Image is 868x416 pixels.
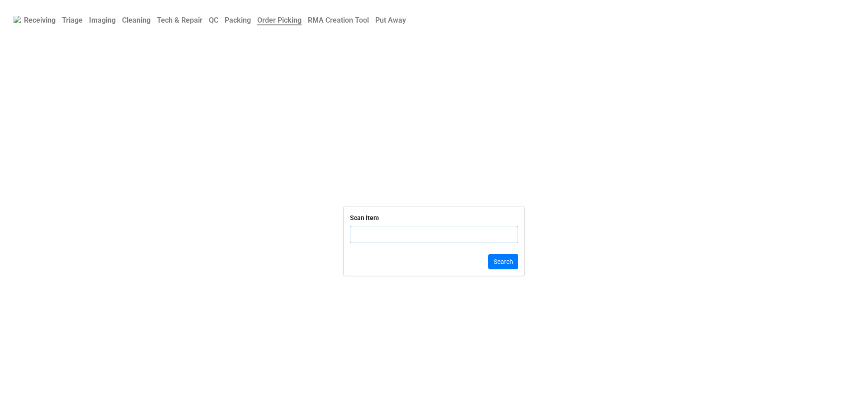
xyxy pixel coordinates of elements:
b: Put Away [375,16,406,24]
a: Cleaning [119,11,154,29]
b: Receiving [24,16,56,24]
b: Tech & Repair [157,16,203,24]
div: Scan Item [350,213,379,223]
a: Imaging [86,11,119,29]
a: Order Picking [254,11,305,29]
a: Packing [222,11,254,29]
a: Receiving [21,11,59,29]
b: Imaging [89,16,116,24]
b: QC [209,16,218,24]
b: Cleaning [122,16,151,24]
img: RexiLogo.png [14,16,21,23]
a: Triage [59,11,86,29]
button: Search [488,254,518,269]
a: Tech & Repair [154,11,206,29]
a: QC [206,11,222,29]
b: Packing [225,16,251,24]
a: Put Away [372,11,409,29]
b: Triage [62,16,83,24]
a: RMA Creation Tool [305,11,372,29]
b: RMA Creation Tool [308,16,369,24]
b: Order Picking [257,16,302,25]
